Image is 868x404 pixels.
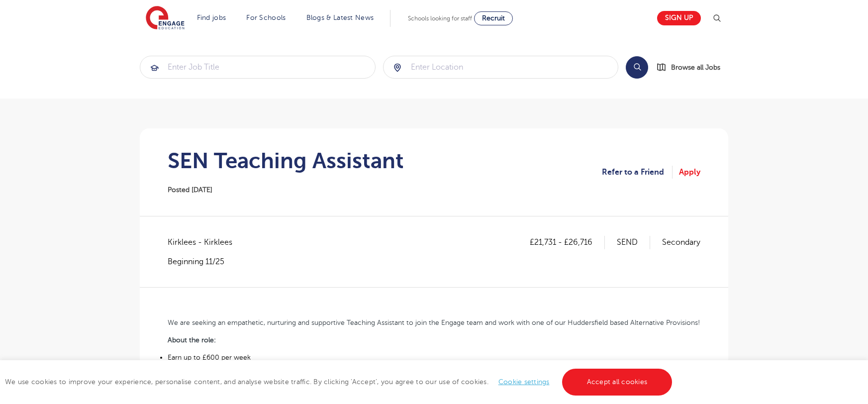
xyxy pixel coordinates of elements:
[656,62,728,73] a: Browse all Jobs
[408,15,472,22] span: Schools looking for staff
[602,166,673,179] a: Refer to a Friend
[657,11,701,25] a: Sign up
[146,6,185,31] img: Engage Education
[197,14,226,21] a: Find jobs
[246,14,286,21] a: For Schools
[474,11,513,25] a: Recruit
[168,256,242,267] p: Beginning 11/25
[626,56,648,79] button: Search
[306,14,374,21] a: Blogs & Latest News
[168,186,212,194] span: Posted [DATE]
[5,378,675,386] span: We use cookies to improve your experience, personalise content, and analyse website traffic. By c...
[140,56,376,79] div: Submit
[482,14,505,22] span: Recruit
[168,336,216,344] b: About the role:
[530,236,605,249] p: £21,731 - £26,716
[168,236,242,249] span: Kirklees - Kirklees
[383,56,619,79] div: Submit
[498,378,550,386] a: Cookie settings
[140,56,375,78] input: Submit
[168,148,404,173] h1: SEN Teaching Assistant
[671,62,720,73] span: Browse all Jobs
[168,317,700,328] p: We are seeking an empathetic, nurturing and supportive Teaching Assistant to join the Engage team...
[562,369,673,396] a: Accept all cookies
[679,166,700,179] a: Apply
[662,236,700,249] p: Secondary
[168,352,700,363] li: Earn up to £600 per week
[617,236,650,249] p: SEND
[384,56,618,78] input: Submit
